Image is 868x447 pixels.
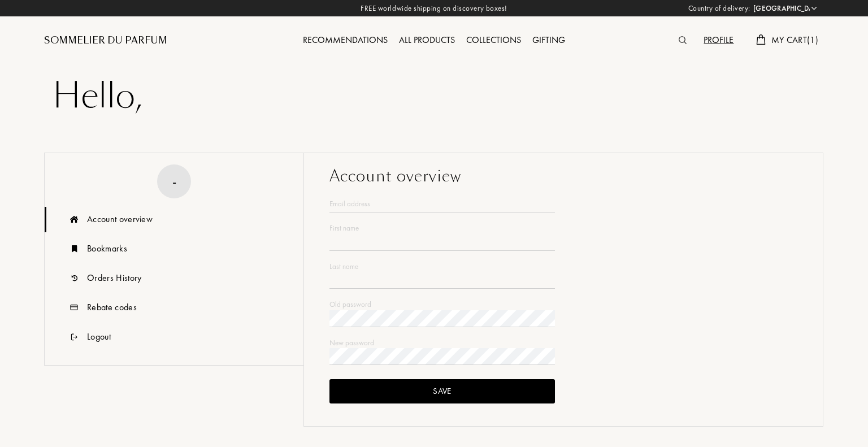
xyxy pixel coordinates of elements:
div: Bookmarks [87,242,127,255]
div: New password [329,337,555,349]
div: Hello , [53,73,815,119]
div: - [172,172,176,192]
div: Save [329,379,555,403]
div: Rebate codes [87,301,137,314]
img: search_icn.svg [679,36,687,44]
div: Profile [698,33,739,48]
div: Gifting [527,33,571,48]
img: icn_history.svg [67,266,81,291]
a: Profile [698,34,739,46]
a: Sommelier du Parfum [44,34,167,47]
a: Recommendations [297,34,393,46]
div: Logout [87,330,111,344]
div: Email address [329,198,555,210]
a: Collections [461,34,527,46]
img: cart.svg [756,34,765,45]
img: icn_code.svg [67,295,81,320]
img: icn_book.svg [67,236,81,262]
span: Country of delivery: [688,3,750,14]
img: icn_overview.svg [67,207,81,232]
a: All products [393,34,461,46]
div: All products [393,33,461,48]
div: Account overview [329,164,797,188]
span: My Cart ( 1 ) [771,34,818,46]
div: Last name [329,261,555,272]
div: First name [329,223,555,234]
a: Gifting [527,34,571,46]
img: icn_logout.svg [67,324,81,350]
div: Old password [329,299,555,310]
div: Orders History [87,271,141,285]
div: Recommendations [297,33,393,48]
div: Account overview [87,212,153,226]
div: Collections [461,33,527,48]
